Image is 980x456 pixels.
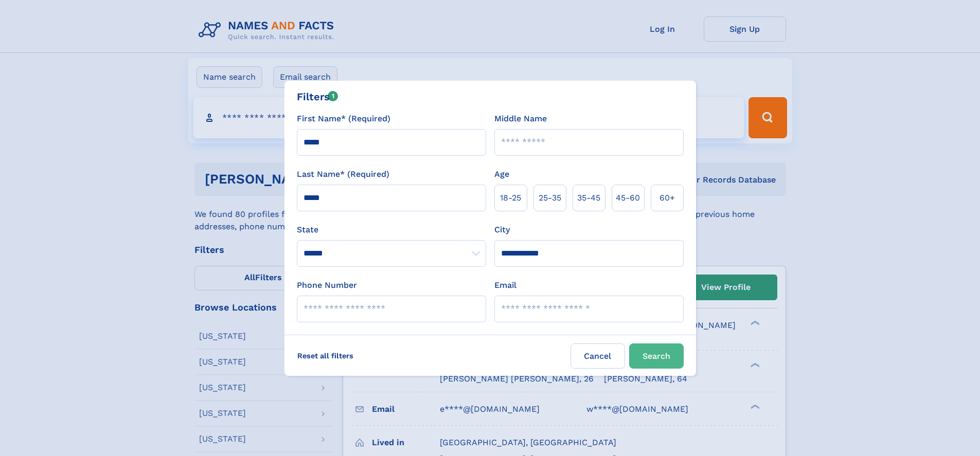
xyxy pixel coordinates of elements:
[291,343,360,368] label: Reset all filters
[577,192,600,204] span: 35‑45
[297,279,357,291] label: Phone Number
[297,113,390,125] label: First Name* (Required)
[297,224,486,236] label: State
[297,89,338,104] div: Filters
[660,192,675,204] span: 60+
[494,113,547,125] label: Middle Name
[571,343,625,369] label: Cancel
[539,192,561,204] span: 25‑35
[494,168,509,180] label: Age
[494,224,510,236] label: City
[494,279,516,291] label: Email
[500,192,521,204] span: 18‑25
[616,192,640,204] span: 45‑60
[297,168,389,180] label: Last Name* (Required)
[629,343,684,369] button: Search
